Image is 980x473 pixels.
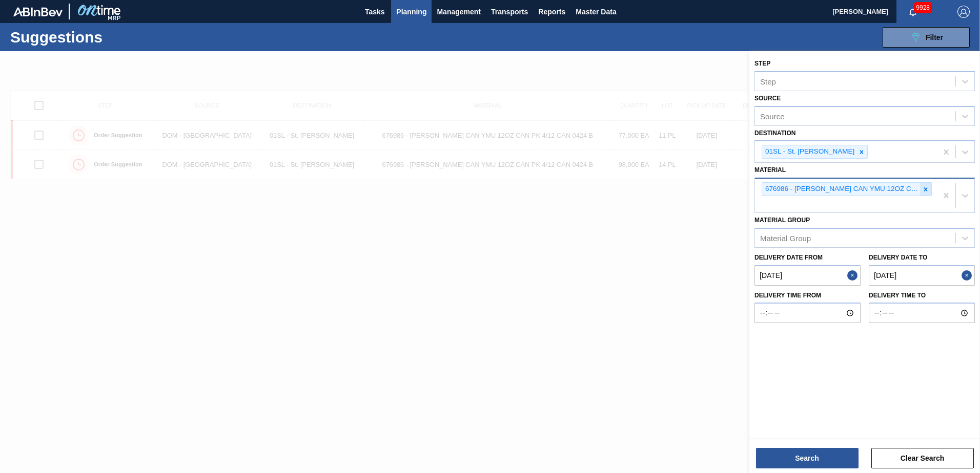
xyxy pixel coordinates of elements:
span: Transports [491,6,528,18]
h1: Suggestions [10,31,192,43]
label: Destination [754,130,795,137]
div: Source [760,112,785,120]
div: 676986 - [PERSON_NAME] CAN YMU 12OZ CAN PK 4/12 CAN 0424 B [762,183,920,196]
label: Delivery time to [869,288,975,303]
span: Filter [926,33,943,41]
button: Notifications [896,5,929,19]
label: Material Group [754,217,810,224]
button: Filter [883,27,970,48]
label: Delivery Date to [869,254,927,261]
label: Delivery time from [754,288,861,303]
button: Close [962,265,975,286]
span: 9928 [914,2,932,13]
div: 01SL - St. [PERSON_NAME] [762,145,856,158]
span: Reports [538,6,565,18]
label: Source [754,95,781,102]
label: Step [754,60,770,67]
label: Delivery Date from [754,254,823,261]
img: Logout [957,6,970,18]
div: Material Group [760,233,811,242]
span: Management [437,6,481,18]
img: TNhmsLtSVTkK8tSr43FrP2fwEKptu5GPRR3wAAAABJRU5ErkJggg== [13,7,63,16]
input: mm/dd/yyyy [754,265,861,286]
span: Planning [396,6,426,18]
label: Material [754,166,786,174]
input: mm/dd/yyyy [869,265,975,286]
div: Step [760,77,776,85]
span: Master Data [576,6,616,18]
button: Close [847,265,861,286]
span: Tasks [363,6,386,18]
